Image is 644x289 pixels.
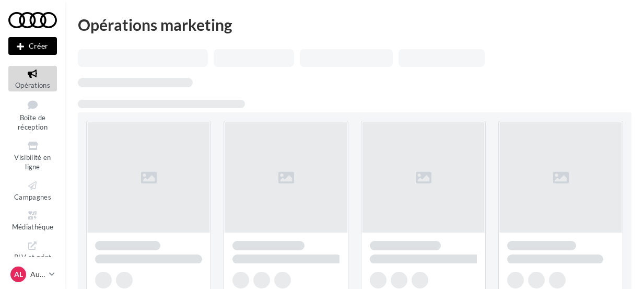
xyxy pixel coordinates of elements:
[14,193,51,201] span: Campagnes
[78,17,631,32] div: Opérations marketing
[8,96,57,134] a: Boîte de réception
[8,37,57,55] button: Créer
[12,223,54,231] span: Médiathèque
[8,207,57,233] a: Médiathèque
[15,81,50,89] span: Opérations
[8,264,57,284] a: AL Audi LAON
[8,66,57,91] a: Opérations
[14,269,23,280] span: AL
[30,269,45,280] p: Audi LAON
[8,138,57,174] a: Visibilité en ligne
[18,113,48,132] span: Boîte de réception
[8,37,57,55] div: Nouvelle campagne
[8,238,57,283] a: PLV et print personnalisable
[13,251,53,281] span: PLV et print personnalisable
[14,153,51,171] span: Visibilité en ligne
[8,178,57,203] a: Campagnes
